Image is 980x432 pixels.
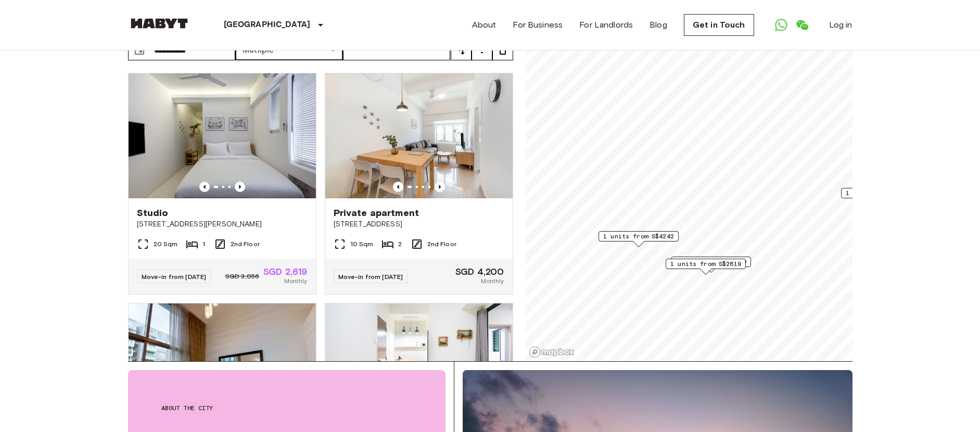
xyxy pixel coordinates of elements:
button: Previous image [435,182,445,192]
span: 2nd Floor [427,239,456,249]
span: SGD 3,056 [225,272,259,281]
span: 1 units from S$2273 [846,188,917,198]
img: Habyt [128,18,190,29]
a: Get in Touch [684,14,754,36]
span: 20 Sqm [154,239,178,249]
button: Previous image [199,182,210,192]
img: Marketing picture of unit SG-01-038-037-01 [129,303,316,428]
span: 1 [202,239,205,249]
img: Marketing picture of unit SG-01-107-001-001 [325,303,513,428]
a: Marketing picture of unit SG-01-054-005-01Previous imagePrevious imagePrivate apartment[STREET_AD... [325,73,513,295]
span: [STREET_ADDRESS][PERSON_NAME] [137,219,308,230]
a: Log in [829,19,852,31]
span: Move-in from [DATE] [338,273,403,281]
div: Map marker [599,231,679,247]
div: Map marker [671,257,751,273]
span: Private apartment [334,207,419,219]
span: Move-in from [DATE] [142,273,207,281]
span: 2nd Floor [231,239,260,249]
button: Previous image [393,182,403,192]
div: Map marker [666,259,746,275]
a: For Business [513,19,563,31]
img: Marketing picture of unit SG-01-054-005-01 [325,73,513,198]
a: Marketing picture of unit SG-01-058-001-01Previous imagePrevious imageStudio[STREET_ADDRESS][PERS... [128,73,316,295]
span: SGD 4,200 [455,267,504,276]
span: About the city [161,403,412,413]
a: For Landlords [579,19,633,31]
span: Studio [137,207,169,219]
span: 2 [398,239,402,249]
a: Mapbox logo [529,346,575,358]
span: SGD 2,619 [263,267,307,276]
span: 10 Sqm [350,239,374,249]
a: Blog [650,19,667,31]
span: 1 units from S$4242 [603,232,674,241]
span: Monthly [284,276,307,286]
span: Monthly [481,276,504,286]
span: 1 units from S$2619 [670,259,741,269]
button: Previous image [235,182,245,192]
div: Map marker [841,188,921,204]
a: Open WeChat [792,15,812,35]
a: Open WhatsApp [771,15,792,35]
a: About [472,19,497,31]
p: [GEOGRAPHIC_DATA] [224,19,311,31]
span: [STREET_ADDRESS] [334,219,504,230]
span: 1 units from S$4200 [676,257,746,266]
img: Marketing picture of unit SG-01-058-001-01 [129,73,316,198]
